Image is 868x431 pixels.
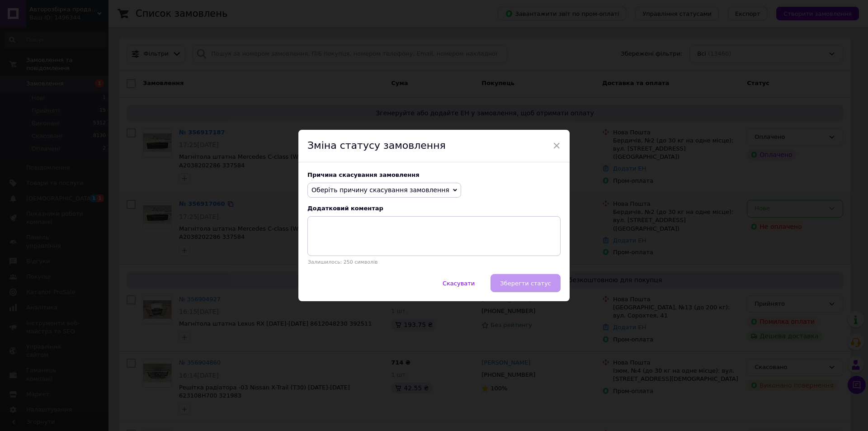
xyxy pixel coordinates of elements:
[307,171,561,178] div: Причина скасування замовлення
[552,138,561,153] span: ×
[307,205,561,212] div: Додатковий коментар
[433,274,484,292] button: Скасувати
[298,130,570,162] div: Зміна статусу замовлення
[311,186,449,194] span: Оберіть причину скасування замовлення
[307,259,561,265] p: Залишилось: 250 символів
[443,280,475,287] span: Скасувати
